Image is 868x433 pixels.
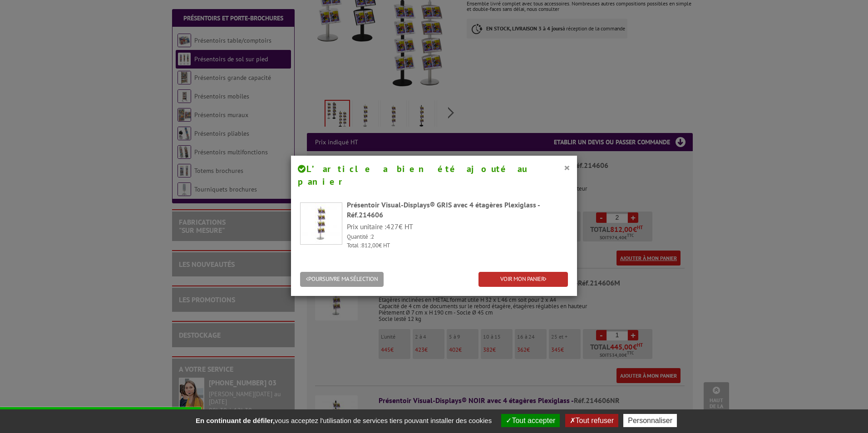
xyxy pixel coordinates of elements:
[623,414,677,427] button: Personnaliser (fenêtre modale)
[386,222,399,231] span: 427
[371,233,374,241] span: 2
[347,200,568,221] div: Présentoir Visual-Displays® GRIS avec 4 étagères Plexiglass -
[478,272,568,287] a: VOIR MON PANIER
[501,414,560,427] button: Tout accepter
[196,417,275,424] strong: En continuant de défiler,
[298,162,570,188] h4: L’article a bien été ajouté au panier
[300,272,384,287] button: POURSUIVRE MA SÉLECTION
[565,414,618,427] button: Tout refuser
[564,162,570,173] button: ×
[191,417,496,424] span: vous acceptez l'utilisation de services tiers pouvant installer des cookies
[347,233,568,241] p: Quantité :
[347,221,568,232] p: Prix unitaire : € HT
[347,210,383,219] span: Réf.214606
[347,241,568,250] p: Total : € HT
[361,241,379,249] span: 812,00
